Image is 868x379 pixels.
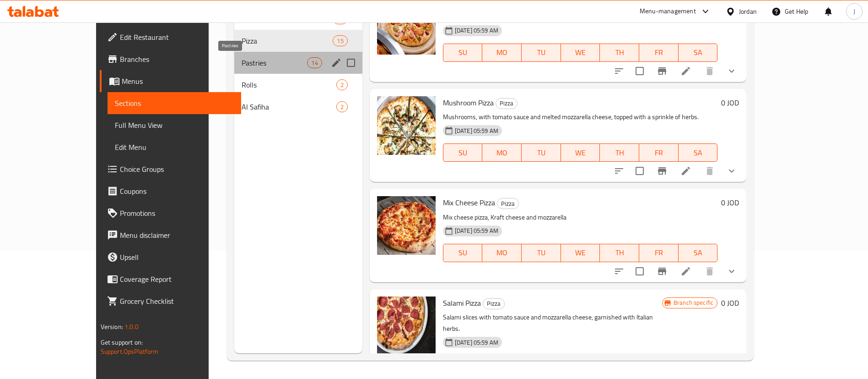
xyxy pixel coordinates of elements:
button: TU [522,244,561,262]
button: TH [600,244,639,262]
svg: Show Choices [726,266,737,277]
span: Branch specific [670,298,717,307]
span: FR [643,46,675,59]
span: 2 [337,103,347,111]
h6: 0 JOD [721,196,739,209]
button: MO [482,244,522,262]
button: SA [679,143,718,162]
span: Branches [120,54,234,65]
h6: 0 JOD [721,96,739,109]
button: FR [639,44,679,62]
button: sort-choices [608,260,630,282]
span: 15 [333,37,347,45]
button: show more [721,160,743,182]
a: Choice Groups [100,158,241,180]
span: [DATE] 05:59 AM [451,338,502,347]
span: Grocery Checklist [120,296,234,307]
div: Rolls2 [234,74,362,96]
button: show more [721,260,743,282]
a: Support.OpsPlatform [101,346,159,357]
button: FR [639,143,679,162]
span: TU [525,46,557,59]
button: SU [443,143,483,162]
div: Menu-management [640,6,696,17]
span: Get support on: [101,336,143,348]
span: Pizza [496,98,517,109]
div: Pizza [497,198,519,209]
a: Upsell [100,246,241,268]
button: TH [600,143,639,162]
button: TU [522,44,561,62]
span: WE [565,146,597,159]
div: Pastries14edit [234,52,362,74]
a: Menus [100,70,241,92]
span: 14 [307,59,321,67]
span: SU [447,46,479,59]
span: Sections [115,98,234,109]
span: Salami Pizza [443,296,481,310]
span: Pizza [483,298,504,309]
span: Choice Groups [120,164,234,175]
span: SU [447,246,479,259]
button: MO [482,44,522,62]
div: Jordan [739,6,757,16]
button: delete [699,60,721,82]
span: [DATE] 05:59 AM [451,226,502,235]
span: [DATE] 05:59 AM [451,126,502,135]
span: Mix Cheese Pizza [443,196,495,209]
span: SA [682,46,714,59]
svg: Show Choices [726,66,737,77]
span: WE [565,46,597,59]
svg: Show Choices [726,165,737,176]
span: 1.0.0 [124,321,139,333]
span: Coupons [120,186,234,197]
span: TU [525,146,557,159]
button: WE [561,244,600,262]
span: SA [682,246,714,259]
button: SU [443,244,483,262]
button: sort-choices [608,60,630,82]
p: Salami slices with tomato sauce and mozzarella cheese, garnished with Italian herbs. [443,312,662,335]
button: edit [329,56,343,70]
div: Pizza15 [234,30,362,52]
span: Promotions [120,208,234,219]
button: Branch-specific-item [651,260,673,282]
a: Edit menu item [680,266,691,277]
span: FR [643,146,675,159]
img: Mushroom Pizza [377,96,436,155]
a: Grocery Checklist [100,290,241,312]
button: SA [679,44,718,62]
span: Al Safiha [242,101,336,112]
button: MO [482,143,522,162]
span: Rolls [242,79,336,90]
p: Mushrooms, with tomato sauce and melted mozzarella cheese, topped with a sprinkle of herbs. [443,111,717,123]
a: Coverage Report [100,268,241,290]
span: Pizza [242,35,333,46]
span: TH [604,46,636,59]
a: Coupons [100,180,241,202]
button: sort-choices [608,160,630,182]
span: Mushroom Pizza [443,96,494,110]
span: Select to update [630,61,649,81]
a: Promotions [100,202,241,224]
span: Version: [101,321,123,333]
span: SA [682,146,714,159]
span: Upsell [120,252,234,263]
button: show more [721,60,743,82]
nav: Menu sections [234,4,362,121]
img: Mix Cheese Pizza [377,196,436,255]
button: SU [443,44,483,62]
a: Edit Restaurant [100,26,241,48]
span: Menus [122,76,234,87]
span: MO [486,246,518,259]
button: TH [600,44,639,62]
span: TH [604,146,636,159]
span: Pastries [242,57,307,68]
button: delete [699,160,721,182]
button: delete [699,260,721,282]
button: WE [561,143,600,162]
img: Salami Pizza [377,297,436,355]
span: J [853,6,855,16]
button: Branch-specific-item [651,60,673,82]
span: FR [643,246,675,259]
